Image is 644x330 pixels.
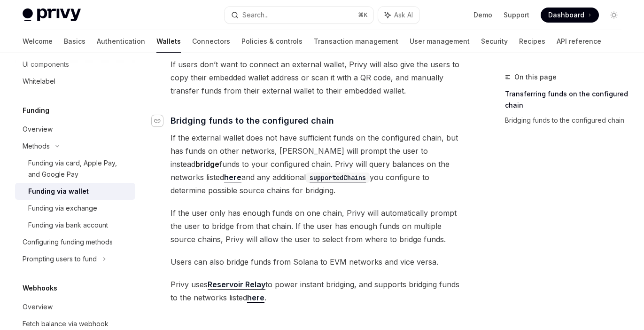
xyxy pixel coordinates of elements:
a: Security [481,30,508,53]
a: supportedChains [306,173,370,182]
a: Demo [473,10,492,20]
a: Overview [15,299,135,315]
img: light logo [23,8,81,22]
div: Whitelabel [23,76,55,87]
span: Privy uses to power instant bridging, and supports bridging funds to the networks listed . [171,278,462,304]
a: Connectors [192,30,230,53]
div: Funding via bank account [28,220,108,231]
a: API reference [557,30,601,53]
h5: Webhooks [23,283,57,294]
span: Users can also bridge funds from Solana to EVM networks and vice versa. [171,255,462,268]
a: Recipes [519,30,545,53]
strong: bridge [195,159,219,169]
div: Search... [242,9,269,21]
a: Navigate to header [152,114,171,127]
a: User management [410,30,470,53]
a: here [224,173,241,182]
code: supportedChains [306,173,370,183]
button: Ask AI [378,7,419,24]
span: Ask AI [394,10,413,20]
a: Basics [64,30,85,53]
a: Funding via card, Apple Pay, and Google Pay [15,155,135,183]
div: Funding via card, Apple Pay, and Google Pay [28,157,130,180]
span: On this page [514,71,557,83]
a: Funding via bank account [15,217,135,234]
h5: Funding [23,105,49,116]
div: Prompting users to fund [23,253,97,265]
span: Dashboard [548,10,584,20]
a: here [247,293,264,303]
div: Methods [23,141,50,152]
div: Overview [23,124,53,135]
a: Configuring funding methods [15,234,135,251]
a: Whitelabel [15,73,135,90]
div: Configuring funding methods [23,236,113,248]
a: Authentication [97,30,145,53]
button: Search...⌘K [225,7,373,24]
a: Transferring funds on the configured chain [505,86,629,113]
a: Funding via wallet [15,183,135,200]
a: Welcome [23,30,53,53]
a: Funding via exchange [15,200,135,217]
a: Transaction management [314,30,398,53]
div: Overview [23,301,53,313]
a: Policies & controls [241,30,303,53]
a: Dashboard [541,8,599,23]
span: If the external wallet does not have sufficient funds on the configured chain, but has funds on o... [171,131,462,197]
div: Funding via wallet [28,186,89,197]
a: Reservoir Relay [208,280,265,290]
span: If users don’t want to connect an external wallet, Privy will also give the users to copy their e... [171,58,462,97]
a: Overview [15,121,135,138]
div: Funding via exchange [28,203,97,214]
button: Toggle dark mode [606,8,621,23]
a: Bridging funds to the configured chain [505,113,629,128]
span: Bridging funds to the configured chain [171,114,334,127]
span: If the user only has enough funds on one chain, Privy will automatically prompt the user to bridg... [171,206,462,246]
span: ⌘ K [358,11,368,19]
a: Wallets [156,30,181,53]
a: Support [504,10,529,20]
div: Fetch balance via webhook [23,318,109,330]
